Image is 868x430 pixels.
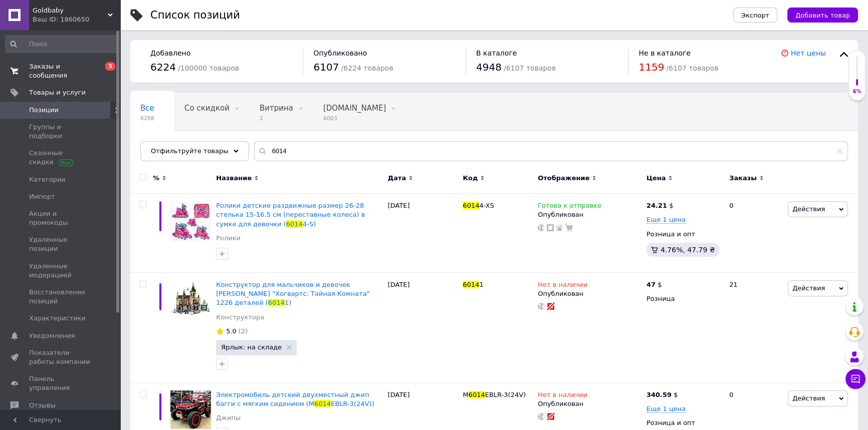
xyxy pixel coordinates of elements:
span: 4-XS [479,202,494,209]
a: Конструктор для мальчиков и девочек [PERSON_NAME] "Хогвартс: Тайная Комната" 1226 деталей (60141) [216,281,370,306]
span: Добавить товар [795,12,850,19]
span: Удаленные модерацией [29,262,93,280]
div: [DATE] [385,273,461,383]
button: Чат с покупателем [845,369,865,389]
div: Розница и опт [646,418,721,427]
a: Конструктора [216,313,264,322]
div: Розница [646,294,721,303]
a: Ролики детские раздвижные размер 26-28 стелька 15-16.5 см (переставные колеса) в сумке для девочк... [216,202,365,227]
span: Еще 1 цена [646,216,686,224]
span: Импорт [29,192,55,201]
span: M [463,391,468,398]
div: 21 [723,273,785,383]
span: / 6107 товаров [666,64,718,72]
div: Ваш ID: 1860650 [33,15,120,24]
div: $ [646,280,662,289]
a: Электромобиль детский двухместный джип багги с мягким сидением (M6014EBLR-3(24V)) [216,391,374,407]
button: Добавить товар [787,8,858,23]
span: Уведомления [29,331,75,340]
img: Конструктор для мальчиков и девочек Гарри Поттер "Хогвартс: Тайная Комната" 1226 деталей (60141) [170,280,211,316]
span: 6014 [314,400,331,407]
span: 6288 [140,115,154,122]
span: EBLR-3(24V) [485,391,526,398]
span: 6014 [463,281,479,288]
div: Список позиций [150,10,240,21]
span: Goldbaby [33,6,108,15]
span: (2) [239,327,248,335]
div: [DATE] [385,194,461,273]
span: Категории [29,175,66,184]
img: Электромобиль детский двухместный джип багги с мягким сидением (M 6014EBLR-3(24V)) [170,390,211,429]
a: Нет цены [791,49,826,57]
span: 2 [260,115,293,122]
span: Все [140,104,154,113]
span: 1159 [638,61,664,73]
div: Опубликован [538,289,641,298]
span: 6003 [323,115,386,122]
span: 4.76%, 47.79 ₴ [661,246,715,254]
span: В каталоге [476,49,517,57]
span: Характеристики [29,314,86,323]
span: Экспорт [741,12,769,19]
div: Розница и опт [646,230,721,239]
span: 6107 [313,61,339,73]
span: Отфильтруйте товары [151,147,229,155]
span: Акции и промокоды [29,209,93,227]
span: 3 [105,62,115,71]
input: Поиск [5,35,118,53]
span: Цена [646,174,666,183]
span: 6014 [268,299,285,306]
span: Ролики детские раздвижные размер 26-28 стелька 15-16.5 см (переставные колеса) в сумке для девочки ( [216,202,365,227]
span: 1) [285,299,291,306]
span: % [153,174,159,183]
span: Со скидкой [184,104,230,113]
span: Еще 1 цена [646,405,686,413]
span: [DOMAIN_NAME] [323,104,386,113]
span: 6014 [463,202,479,209]
div: Опубликован [538,210,641,219]
div: $ [646,201,674,210]
span: / 6107 товаров [504,64,556,72]
span: Удаленные позиции [29,235,93,253]
span: 6014 [286,220,303,228]
span: Добавлено [150,49,190,57]
span: Код [463,174,478,183]
span: EBLR-3(24V)) [331,400,374,407]
span: Нет в наличии [538,281,587,291]
span: 4-S) [303,220,316,228]
span: Название [216,174,252,183]
span: 1 [479,281,483,288]
div: Опубликован [538,399,641,408]
span: Не в каталоге [638,49,691,57]
span: Отображение [538,174,589,183]
span: Заказы и сообщения [29,62,93,80]
span: Витрина [260,104,293,113]
span: 6224 [150,61,176,73]
span: Дата [388,174,406,183]
span: Панель управления [29,374,93,392]
span: Группы и подборки [29,123,93,141]
span: Действия [792,284,825,292]
span: Конструктор для мальчиков и девочек [PERSON_NAME] "Хогвартс: Тайная Комната" 1226 деталей ( [216,281,370,306]
span: Заказы [729,174,757,183]
input: Поиск по названию позиции, артикулу и поисковым запросам [254,141,848,161]
span: 5.0 [226,327,237,335]
span: Ярлык: на складе [221,344,282,350]
span: Нет в наличии [538,391,587,401]
span: / 6224 товаров [341,64,393,72]
div: 0 [723,194,785,273]
span: Действия [792,394,825,402]
span: Восстановление позиций [29,288,93,306]
span: Товары и услуги [29,88,86,97]
span: Электромобиль детский двухместный джип багги с мягким сидением (M [216,391,369,407]
span: Отзывы [29,401,56,410]
img: Ролики детские раздвижные размер 26-28 стелька 15-16.5 см (переставные колеса) в сумке для девочк... [170,201,211,242]
a: Ролики [216,234,241,243]
span: Опубликовано [313,49,367,57]
span: Позиции [29,106,59,115]
span: Скрытые [140,142,176,151]
div: $ [646,390,678,399]
button: Экспорт [733,8,777,23]
span: Действия [792,205,825,213]
span: 6014 [469,391,485,398]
